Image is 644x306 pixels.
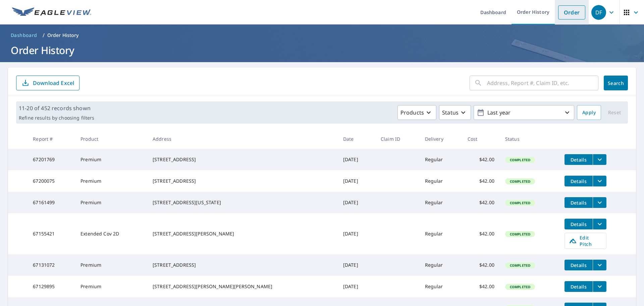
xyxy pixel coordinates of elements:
[565,197,593,208] button: detailsBtn-67161499
[604,76,628,90] button: Search
[338,149,375,170] td: [DATE]
[28,129,75,149] th: Report #
[593,176,606,186] button: filesDropdownBtn-67200075
[474,105,574,120] button: Last year
[462,170,500,192] td: $42.00
[75,213,147,254] td: Extended Cov 2D
[439,105,471,120] button: Status
[8,30,636,41] nav: breadcrumb
[75,254,147,276] td: Premium
[19,115,94,121] p: Refine results by choosing filters
[12,7,91,17] img: EV Logo
[153,178,332,184] div: [STREET_ADDRESS]
[43,31,45,39] li: /
[506,232,534,236] span: Completed
[338,276,375,297] td: [DATE]
[375,129,420,149] th: Claim ID
[338,213,375,254] td: [DATE]
[75,149,147,170] td: Premium
[75,192,147,213] td: Premium
[8,30,40,41] a: Dashboard
[338,129,375,149] th: Date
[593,197,606,208] button: filesDropdownBtn-67161499
[153,262,332,268] div: [STREET_ADDRESS]
[338,170,375,192] td: [DATE]
[569,262,589,268] span: Details
[420,149,462,170] td: Regular
[420,129,462,149] th: Delivery
[75,276,147,297] td: Premium
[47,32,79,39] p: Order History
[591,5,606,20] div: DF
[28,170,75,192] td: 67200075
[33,79,74,87] p: Download Excel
[75,129,147,149] th: Product
[420,276,462,297] td: Regular
[28,213,75,254] td: 67155421
[462,149,500,170] td: $42.00
[593,154,606,165] button: filesDropdownBtn-67201769
[609,80,623,86] span: Search
[582,108,596,117] span: Apply
[420,170,462,192] td: Regular
[569,221,589,227] span: Details
[565,281,593,292] button: detailsBtn-67129895
[565,233,606,249] a: Edit Pitch
[75,170,147,192] td: Premium
[593,219,606,229] button: filesDropdownBtn-67155421
[569,200,589,206] span: Details
[593,281,606,292] button: filesDropdownBtn-67129895
[28,149,75,170] td: 67201769
[420,254,462,276] td: Regular
[487,74,598,92] input: Address, Report #, Claim ID, etc.
[565,260,593,270] button: detailsBtn-67131072
[153,199,332,206] div: [STREET_ADDRESS][US_STATE]
[569,283,589,290] span: Details
[485,107,563,119] p: Last year
[569,178,589,184] span: Details
[506,285,534,289] span: Completed
[400,108,424,117] p: Products
[569,157,589,163] span: Details
[462,254,500,276] td: $42.00
[8,43,636,57] h1: Order History
[565,154,593,165] button: detailsBtn-67201769
[338,254,375,276] td: [DATE]
[462,213,500,254] td: $42.00
[558,5,585,19] a: Order
[147,129,338,149] th: Address
[397,105,436,120] button: Products
[153,283,332,290] div: [STREET_ADDRESS][PERSON_NAME][PERSON_NAME]
[28,276,75,297] td: 67129895
[19,104,94,112] p: 11-20 of 452 records shown
[338,192,375,213] td: [DATE]
[28,254,75,276] td: 67131072
[153,230,332,237] div: [STREET_ADDRESS][PERSON_NAME]
[500,129,559,149] th: Status
[565,176,593,186] button: detailsBtn-67200075
[462,192,500,213] td: $42.00
[420,213,462,254] td: Regular
[11,32,37,39] span: Dashboard
[16,76,79,90] button: Download Excel
[506,158,534,162] span: Completed
[577,105,601,120] button: Apply
[565,219,593,229] button: detailsBtn-67155421
[462,276,500,297] td: $42.00
[153,156,332,163] div: [STREET_ADDRESS]
[442,108,459,117] p: Status
[506,201,534,205] span: Completed
[569,234,602,247] span: Edit Pitch
[420,192,462,213] td: Regular
[462,129,500,149] th: Cost
[506,179,534,184] span: Completed
[593,260,606,270] button: filesDropdownBtn-67131072
[28,192,75,213] td: 67161499
[506,263,534,268] span: Completed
